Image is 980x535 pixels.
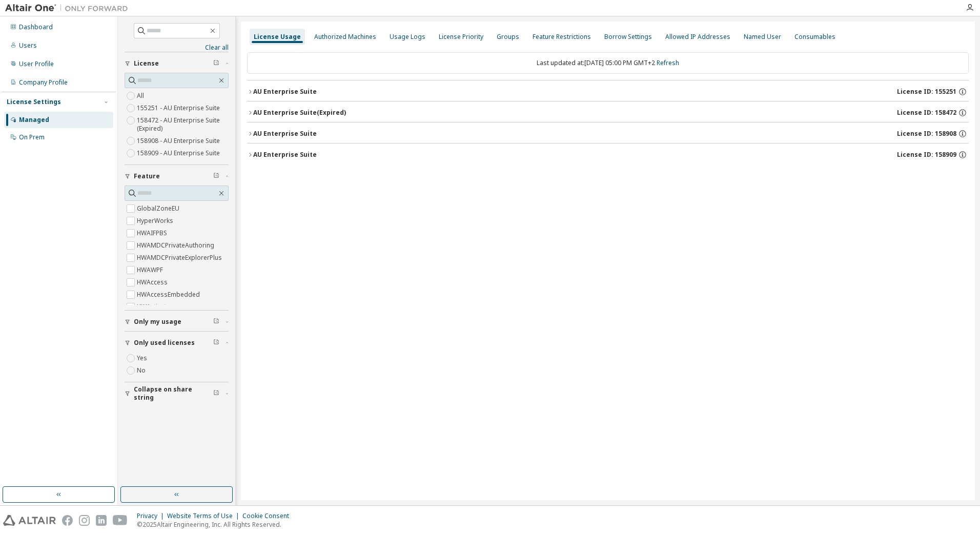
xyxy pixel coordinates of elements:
button: AU Enterprise SuiteLicense ID: 158908 [247,122,969,145]
label: HyperWorks [137,215,175,227]
label: HWAccessEmbedded [137,289,202,301]
button: Collapse on share string [125,382,229,405]
span: License ID: 158472 [897,109,956,117]
span: Only my usage [134,318,181,326]
label: 158909 - AU Enterprise Suite [137,147,222,159]
span: Clear filter [213,389,219,398]
div: Privacy [137,512,167,520]
div: Named User [744,33,781,41]
div: AU Enterprise Suite (Expired) [253,109,346,117]
span: Feature [134,172,160,180]
div: Dashboard [19,23,53,31]
button: AU Enterprise SuiteLicense ID: 158909 [247,143,969,166]
button: Only my usage [125,311,229,333]
div: Borrow Settings [604,33,652,41]
span: Clear filter [213,172,219,180]
div: Allowed IP Addresses [665,33,730,41]
div: Managed [19,116,49,124]
label: HWAWPF [137,264,165,276]
button: Feature [125,165,229,188]
button: AU Enterprise Suite(Expired)License ID: 158472 [247,101,969,124]
label: HWAMDCPrivateExplorerPlus [137,252,224,264]
span: License [134,59,159,68]
label: HWAIFPBS [137,227,169,239]
div: AU Enterprise Suite [253,130,317,138]
div: Feature Restrictions [533,33,591,41]
span: Clear filter [213,59,219,68]
div: Authorized Machines [314,33,376,41]
label: Yes [137,352,149,364]
p: © 2025 Altair Engineering, Inc. All Rights Reserved. [137,520,295,529]
img: altair_logo.svg [3,515,56,526]
span: Only used licenses [134,339,195,347]
label: 158908 - AU Enterprise Suite [137,135,222,147]
div: Consumables [794,33,835,41]
div: Users [19,42,37,50]
div: License Settings [7,98,61,106]
a: Refresh [657,58,679,67]
div: Usage Logs [390,33,425,41]
div: Website Terms of Use [167,512,242,520]
div: AU Enterprise Suite [253,88,317,96]
label: GlobalZoneEU [137,202,181,215]
span: Clear filter [213,339,219,347]
label: HWAMDCPrivateAuthoring [137,239,216,252]
img: youtube.svg [113,515,128,526]
img: instagram.svg [79,515,90,526]
div: Last updated at: [DATE] 05:00 PM GMT+2 [247,52,969,74]
span: License ID: 155251 [897,88,956,96]
a: Clear all [125,44,229,52]
div: AU Enterprise Suite [253,151,317,159]
label: No [137,364,148,377]
div: License Usage [254,33,301,41]
div: Company Profile [19,78,68,87]
label: HWActivate [137,301,172,313]
label: 158472 - AU Enterprise Suite (Expired) [137,114,229,135]
button: AU Enterprise SuiteLicense ID: 155251 [247,80,969,103]
button: Only used licenses [125,332,229,354]
div: Groups [497,33,519,41]
img: facebook.svg [62,515,73,526]
label: All [137,90,146,102]
div: Cookie Consent [242,512,295,520]
span: Clear filter [213,318,219,326]
button: License [125,52,229,75]
label: 155251 - AU Enterprise Suite [137,102,222,114]
img: linkedin.svg [96,515,107,526]
div: On Prem [19,133,45,141]
div: User Profile [19,60,54,68]
span: License ID: 158909 [897,151,956,159]
span: License ID: 158908 [897,130,956,138]
label: HWAccess [137,276,170,289]
div: License Priority [439,33,483,41]
img: Altair One [5,3,133,13]
span: Collapse on share string [134,385,213,402]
